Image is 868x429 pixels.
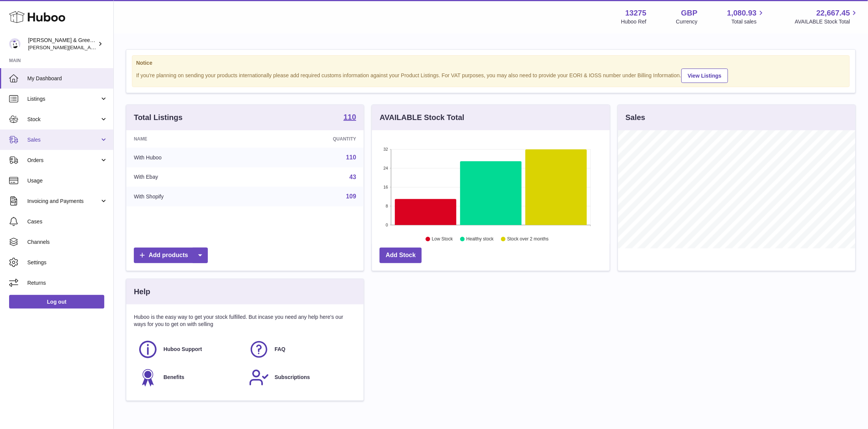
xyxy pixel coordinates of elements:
h3: Sales [626,112,645,123]
a: 110 [344,113,356,122]
span: Benefits [163,374,184,381]
div: Huboo Ref [621,18,647,25]
a: 1,080.93 Total sales [727,8,766,25]
h3: AVAILABLE Stock Total [380,112,464,123]
div: If you're planning on sending your products internationally please add required customs informati... [136,67,846,83]
span: Settings [27,259,108,266]
th: Quantity [254,130,364,148]
a: Benefits [138,367,241,388]
a: 110 [346,154,356,161]
text: 16 [384,185,388,189]
span: Sales [27,136,100,144]
text: 24 [384,166,388,170]
img: ellen@bluebadgecompany.co.uk [9,38,20,50]
span: 1,080.93 [727,8,757,18]
a: View Listings [681,69,728,83]
a: Subscriptions [249,367,352,388]
div: Currency [676,18,698,25]
text: 0 [386,223,388,227]
span: [PERSON_NAME][EMAIL_ADDRESS][DOMAIN_NAME] [28,44,152,50]
span: Stock [27,116,100,123]
td: With Shopify [126,187,254,206]
text: 32 [384,147,388,151]
span: Usage [27,177,108,184]
span: Cases [27,218,108,225]
span: Huboo Support [163,346,202,353]
a: Log out [9,295,104,309]
strong: 13275 [625,8,647,18]
div: [PERSON_NAME] & Green Ltd [28,37,96,51]
span: Invoicing and Payments [27,198,100,205]
span: Returns [27,279,108,287]
a: 22,667.45 AVAILABLE Stock Total [795,8,859,25]
h3: Total Listings [134,112,183,123]
text: Stock over 2 months [507,237,549,242]
strong: GBP [681,8,697,18]
span: Listings [27,95,100,103]
td: With Huboo [126,148,254,167]
p: Huboo is the easy way to get your stock fulfilled. But incase you need any help here's our ways f... [134,314,356,328]
a: Add products [134,248,208,263]
span: FAQ [275,346,286,353]
strong: 110 [344,113,356,121]
span: Channels [27,239,108,246]
span: 22,667.45 [816,8,850,18]
h3: Help [134,287,150,297]
span: AVAILABLE Stock Total [795,18,859,25]
th: Name [126,130,254,148]
text: Healthy stock [466,237,494,242]
strong: Notice [136,59,846,67]
a: FAQ [249,339,352,360]
text: Low Stock [432,237,453,242]
a: 109 [346,193,356,200]
a: Add Stock [380,248,422,263]
span: Orders [27,157,100,164]
span: Total sales [731,18,765,25]
text: 8 [386,204,388,208]
td: With Ebay [126,167,254,187]
a: Huboo Support [138,339,241,360]
span: Subscriptions [275,374,310,381]
a: 43 [350,174,356,180]
span: My Dashboard [27,75,108,82]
